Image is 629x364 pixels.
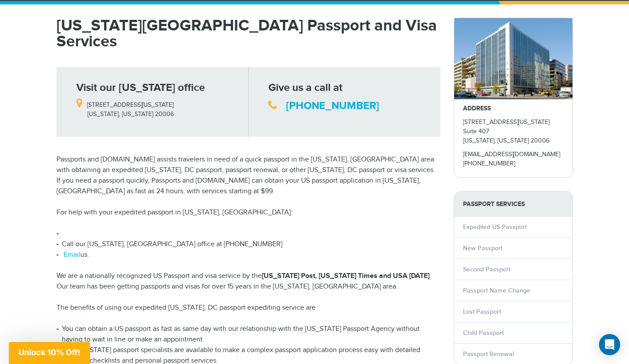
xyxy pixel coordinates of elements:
strong: Visit our [US_STATE] office [76,81,205,94]
h1: [US_STATE][GEOGRAPHIC_DATA] Passport and Visa Services [56,18,441,49]
p: The benefits of using our expedited [US_STATE], DC passport expediting service are : [56,303,441,313]
a: Child Passport [463,329,504,337]
a: Passport Name Change [463,287,530,294]
span: Unlock 10% Off! [19,348,80,357]
p: [STREET_ADDRESS][US_STATE] Suite 407 [US_STATE], [US_STATE] 20006 [463,118,564,146]
a: New Passport [463,244,502,252]
div: Open Intercom Messenger [599,334,620,355]
strong: Give us a call at [268,81,343,94]
strong: [US_STATE] Post, [US_STATE] Times and USA [DATE] [262,272,429,280]
li: Call our [US_STATE], [GEOGRAPHIC_DATA] office at [PHONE_NUMBER] [56,239,441,250]
p: We are a nationally recognized US Passport and visa service by the . Our team has been getting pa... [56,271,441,292]
a: Passport Renewal [463,350,514,358]
p: For help with your expedited passport in [US_STATE], [GEOGRAPHIC_DATA]: [56,207,441,218]
div: Unlock 10% Off! [9,342,90,364]
a: Second Passport [463,266,510,273]
img: 1901-penn_-_28de80_-_029b8f063c7946511503b0bb3931d518761db640.jpg [454,18,573,99]
a: [EMAIL_ADDRESS][DOMAIN_NAME] [463,151,560,158]
a: Expedited US Passport [463,223,527,231]
p: [STREET_ADDRESS][US_STATE] [US_STATE], [US_STATE] 20006 [76,95,242,119]
li: us. [56,250,441,260]
strong: ADDRESS [463,105,491,112]
a: [PHONE_NUMBER] [286,99,379,112]
p: Passports and [DOMAIN_NAME] assists travelers in need of a quick passport in the [US_STATE], [GEO... [56,154,441,197]
a: Email [64,251,80,259]
li: You can obtain a US passport as fast as same day with our relationship with the [US_STATE] Passpo... [56,324,441,345]
a: Lost Passport [463,308,501,315]
strong: PASSPORT SERVICES [454,191,573,217]
p: [PHONE_NUMBER] [463,159,564,169]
